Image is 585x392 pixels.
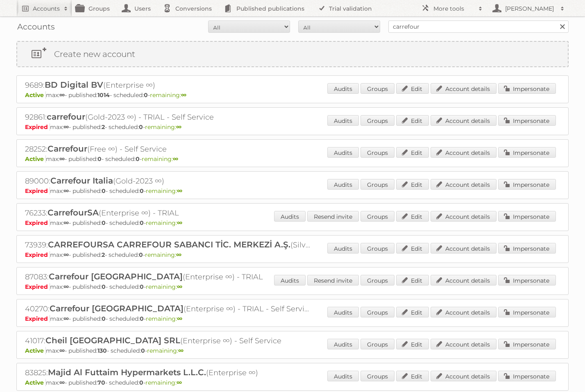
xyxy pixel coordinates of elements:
span: remaining: [146,283,182,290]
span: Expired [25,219,50,227]
a: Impersonate [498,243,556,254]
a: Account details [431,83,497,94]
h2: 9689: (Enterprise ∞) [25,80,312,91]
strong: ∞ [173,155,178,163]
strong: 130 [97,347,107,354]
a: Edit [396,371,429,381]
a: Audits [274,211,306,222]
strong: ∞ [63,187,69,195]
strong: ∞ [63,219,69,227]
strong: 2 [102,123,105,131]
a: Account details [431,115,497,126]
strong: ∞ [177,187,182,195]
span: Expired [25,123,50,131]
strong: ∞ [176,123,181,131]
a: Edit [396,179,429,190]
a: Impersonate [498,275,556,286]
span: Active [25,379,46,386]
a: Account details [431,243,497,254]
strong: ∞ [59,155,65,163]
span: CarrefourSA [48,208,99,218]
p: max: - published: - scheduled: - [25,187,560,195]
strong: ∞ [178,347,184,354]
span: Expired [25,315,50,322]
strong: ∞ [177,379,182,386]
a: Account details [431,339,497,349]
span: Active [25,91,46,99]
a: Impersonate [498,179,556,190]
a: Account details [431,147,497,158]
strong: 0 [139,123,143,131]
a: Edit [396,83,429,94]
a: Audits [327,179,359,190]
span: remaining: [146,219,182,227]
h2: 73939: (Silver-2023 ∞) - TRIAL [25,240,312,250]
h2: 83825: (Enterprise ∞) [25,367,312,378]
span: Cheil [GEOGRAPHIC_DATA] SRL [45,335,180,345]
span: Carrefour Italia [50,176,113,186]
strong: 0 [102,315,106,322]
strong: ∞ [59,379,65,386]
a: Edit [396,275,429,286]
span: remaining: [146,187,182,195]
strong: ∞ [176,251,181,258]
strong: 0 [140,187,144,195]
strong: 0 [140,283,144,290]
strong: 0 [140,315,144,322]
h2: 76233: (Enterprise ∞) - TRIAL [25,208,312,218]
a: Audits [327,115,359,126]
p: max: - published: - scheduled: - [25,315,560,322]
a: Audits [327,243,359,254]
span: Expired [25,187,50,195]
strong: ∞ [63,123,69,131]
span: BD Digital BV [45,80,103,90]
h2: 28252: (Free ∞) - Self Service [25,144,312,154]
a: Groups [361,147,395,158]
p: max: - published: - scheduled: - [25,155,560,163]
strong: 0 [139,251,143,258]
strong: 0 [102,219,106,227]
strong: ∞ [177,219,182,227]
strong: 0 [97,155,102,163]
h2: 40270: (Enterprise ∞) - TRIAL - Self Service [25,304,312,314]
strong: ∞ [59,347,65,354]
a: Resend invite [307,211,359,222]
p: max: - published: - scheduled: - [25,347,560,354]
span: Carrefour [GEOGRAPHIC_DATA] [50,304,184,313]
a: Impersonate [498,115,556,126]
a: Audits [327,307,359,317]
a: Impersonate [498,147,556,158]
a: Account details [431,275,497,286]
strong: 1014 [97,91,110,99]
a: Create new account [17,42,568,66]
a: Groups [361,243,395,254]
span: carrefour [47,112,85,122]
span: remaining: [146,315,182,322]
a: Resend invite [307,275,359,286]
strong: 0 [136,155,140,163]
span: Expired [25,283,50,290]
a: Account details [431,371,497,381]
h2: More tools [433,5,474,13]
a: Account details [431,179,497,190]
a: Audits [327,147,359,158]
span: Expired [25,251,50,258]
strong: ∞ [63,315,69,322]
a: Audits [327,371,359,381]
h2: Accounts [33,5,60,13]
h2: 89000: (Gold-2023 ∞) [25,176,312,186]
a: Groups [361,211,395,222]
span: Active [25,347,46,354]
span: remaining: [150,91,186,99]
a: Groups [361,307,395,317]
strong: 0 [102,283,106,290]
strong: 70 [97,379,105,386]
strong: 0 [102,187,106,195]
a: Groups [361,115,395,126]
a: Edit [396,339,429,349]
p: max: - published: - scheduled: - [25,219,560,227]
a: Edit [396,211,429,222]
a: Groups [361,371,395,381]
a: Edit [396,115,429,126]
a: Audits [327,83,359,94]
